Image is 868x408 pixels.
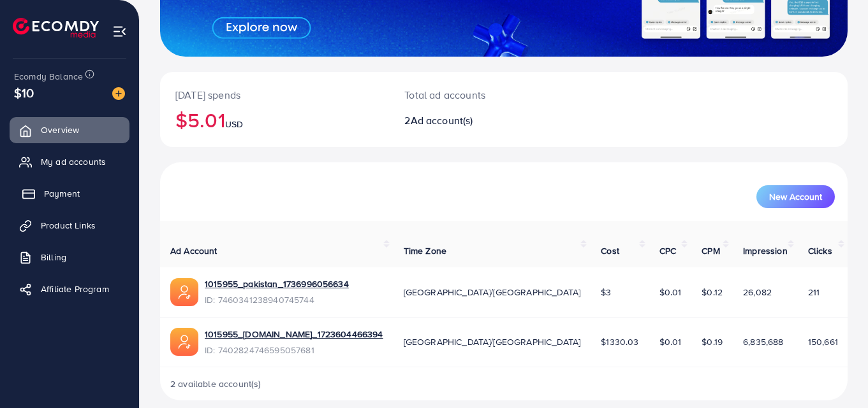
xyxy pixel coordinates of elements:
h2: $5.01 [175,108,374,132]
a: Billing [10,244,129,270]
span: 2 available account(s) [170,377,261,390]
a: Payment [10,181,129,206]
iframe: Chat [589,54,858,398]
img: logo [13,18,99,38]
span: $10 [14,83,34,102]
span: Overview [41,123,79,136]
a: 1015955_[DOMAIN_NAME]_1723604466394 [205,328,383,341]
img: ic-ads-acc.e4c84228.svg [170,328,198,356]
span: ID: 7402824746595057681 [205,344,383,356]
a: My ad accounts [10,149,129,174]
p: Total ad accounts [404,87,546,102]
a: Affiliate Program [10,276,129,302]
a: Overview [10,117,129,143]
img: menu [112,24,127,39]
span: Ecomdy Balance [14,70,83,83]
span: USD [225,118,243,130]
img: ic-ads-acc.e4c84228.svg [170,278,198,306]
h2: 2 [404,115,546,127]
span: Product Links [41,219,96,232]
img: image [112,87,125,100]
span: Affiliate Program [41,283,109,295]
span: ID: 7460341238940745744 [205,293,349,306]
a: 1015955_pakistan_1736996056634 [205,278,349,290]
p: [DATE] spends [175,87,374,102]
span: Billing [41,251,66,264]
span: Time Zone [404,244,446,257]
span: [GEOGRAPHIC_DATA]/[GEOGRAPHIC_DATA] [404,286,581,299]
span: Ad Account [170,244,217,257]
a: Product Links [10,213,129,238]
span: Payment [44,187,80,200]
span: [GEOGRAPHIC_DATA]/[GEOGRAPHIC_DATA] [404,335,581,348]
span: Ad account(s) [411,113,473,127]
span: My ad accounts [41,155,106,168]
